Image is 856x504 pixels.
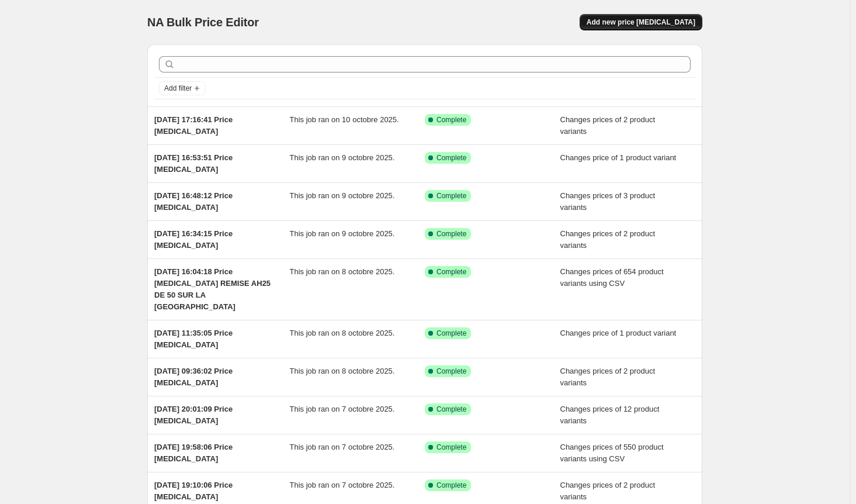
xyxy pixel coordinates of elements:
span: [DATE] 17:16:41 Price [MEDICAL_DATA] [154,115,233,136]
span: Changes prices of 12 product variants [560,405,660,425]
button: Add new price [MEDICAL_DATA] [580,14,702,30]
span: [DATE] 09:36:02 Price [MEDICAL_DATA] [154,367,233,387]
span: This job ran on 10 octobre 2025. [290,115,399,124]
span: Changes prices of 2 product variants [560,481,656,501]
span: This job ran on 8 octobre 2025. [290,267,395,276]
span: Changes prices of 2 product variants [560,367,656,387]
span: This job ran on 8 octobre 2025. [290,329,395,337]
span: [DATE] 16:53:51 Price [MEDICAL_DATA] [154,153,233,174]
span: Complete [436,405,466,414]
span: [DATE] 16:48:12 Price [MEDICAL_DATA] [154,191,233,212]
span: Complete [436,329,466,338]
span: This job ran on 9 octobre 2025. [290,153,395,162]
span: This job ran on 7 octobre 2025. [290,481,395,489]
span: [DATE] 19:10:06 Price [MEDICAL_DATA] [154,481,233,501]
span: Complete [436,367,466,376]
span: Complete [436,229,466,239]
span: [DATE] 16:34:15 Price [MEDICAL_DATA] [154,229,233,250]
span: NA Bulk Price Editor [147,16,259,29]
span: Changes prices of 550 product variants using CSV [560,443,664,463]
span: Complete [436,481,466,490]
span: Complete [436,267,466,277]
span: [DATE] 19:58:06 Price [MEDICAL_DATA] [154,443,233,463]
button: Add filter [159,81,206,95]
span: Complete [436,443,466,452]
span: This job ran on 7 octobre 2025. [290,443,395,451]
span: Changes prices of 3 product variants [560,191,656,212]
span: Complete [436,191,466,201]
span: This job ran on 7 octobre 2025. [290,405,395,413]
span: Add filter [164,84,192,93]
span: [DATE] 20:01:09 Price [MEDICAL_DATA] [154,405,233,425]
span: [DATE] 16:04:18 Price [MEDICAL_DATA] REMISE AH25 DE 50 SUR LA [GEOGRAPHIC_DATA] [154,267,271,311]
span: Complete [436,153,466,163]
span: Add new price [MEDICAL_DATA] [587,18,695,27]
span: Changes prices of 2 product variants [560,229,656,250]
span: Changes prices of 2 product variants [560,115,656,136]
span: This job ran on 9 octobre 2025. [290,191,395,200]
span: Changes prices of 654 product variants using CSV [560,267,664,288]
span: Changes price of 1 product variant [560,153,677,162]
span: Complete [436,115,466,125]
span: Changes price of 1 product variant [560,329,677,337]
span: This job ran on 9 octobre 2025. [290,229,395,238]
span: This job ran on 8 octobre 2025. [290,367,395,375]
span: [DATE] 11:35:05 Price [MEDICAL_DATA] [154,329,233,349]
